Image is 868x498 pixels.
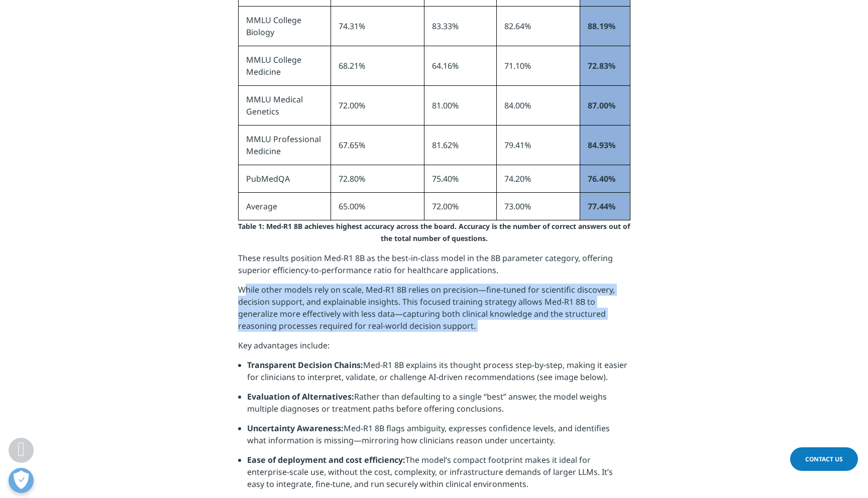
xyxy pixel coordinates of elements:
span: Contact Us [805,455,843,463]
button: Open Preferences [9,468,34,493]
strong: 76.40% [588,173,615,184]
td: 84.00% [496,86,580,126]
strong: 84.93% [588,140,615,151]
strong: 72.83% [588,60,615,71]
td: 75.40% [424,165,496,193]
strong: Transparent Decision Chains: [247,359,363,370]
td: 72.00% [424,193,496,220]
td: 72.00% [331,86,424,126]
td: MMLU College Medicine [238,46,331,86]
td: 74.20% [496,165,580,193]
td: 83.33% [424,7,496,46]
td: 72.80% [331,165,424,193]
td: 82.64% [496,7,580,46]
td: 71.10% [496,46,580,86]
p: These results position Med-R1 8B as the best-in-class model in the 8B parameter category, offerin... [238,252,630,284]
p: While other models rely on scale, Med-R1 8B relies on precision—fine-tuned for scientific discove... [238,284,630,339]
li: The model’s compact footprint makes it ideal for enterprise-scale use, without the cost, complexi... [247,454,630,497]
strong: Ease of deployment and cost efficiency: [247,454,405,465]
td: 67.65% [331,126,424,165]
strong: Table 1: Med-R1 8B achieves highest accuracy across the board. Accuracy is the number of correct ... [238,221,630,243]
td: MMLU College Biology [238,7,331,46]
td: MMLU Medical Genetics [238,86,331,126]
td: 73.00% [496,193,580,220]
td: 68.21% [331,46,424,86]
td: 64.16% [424,46,496,86]
td: 81.62% [424,126,496,165]
td: 74.31% [331,7,424,46]
td: MMLU Professional Medicine [238,126,331,165]
td: 79.41% [496,126,580,165]
li: Rather than defaulting to a single “best” answer, the model weighs multiple diagnoses or treatmen... [247,391,630,422]
td: Average [238,193,331,220]
td: PubMedQA [238,165,331,193]
li: Med-R1 8B flags ambiguity, expresses confidence levels, and identifies what information is missin... [247,422,630,454]
li: Med-R1 8B explains its thought process step-by-step, making it easier for clinicians to interpret... [247,359,630,391]
strong: Evaluation of Alternatives: [247,391,354,402]
strong: 77.44% [588,201,615,212]
p: Key advantages include: [238,339,630,359]
strong: Uncertainty Awareness: [247,423,344,434]
td: 81.00% [424,86,496,126]
td: 65.00% [331,193,424,220]
strong: 87.00% [588,100,615,111]
a: Contact Us [790,447,858,471]
strong: 88.19% [588,21,615,32]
